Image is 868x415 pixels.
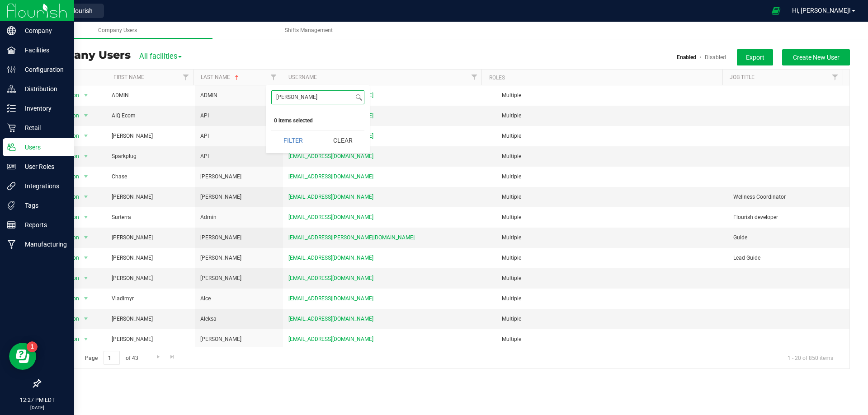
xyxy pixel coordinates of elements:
[274,117,362,124] div: 0 items selected
[266,70,281,85] a: Filter
[481,70,722,85] th: Roles
[200,152,209,161] span: API
[502,295,521,302] span: Multiple
[112,254,153,262] span: [PERSON_NAME]
[502,234,521,241] span: Multiple
[80,109,91,122] span: select
[47,75,103,81] div: Actions
[80,272,91,284] span: select
[793,54,840,61] span: Create New User
[502,336,521,342] span: Multiple
[288,294,373,303] span: [EMAIL_ADDRESS][DOMAIN_NAME]
[733,233,747,242] span: Guide
[7,182,16,191] inline-svg: Integrations
[7,26,16,35] inline-svg: Company
[737,49,773,65] button: Export
[80,312,91,325] span: select
[112,112,136,120] span: AIQ Ecom
[677,54,696,61] a: Enabled
[16,45,70,56] p: Facilities
[7,220,16,229] inline-svg: Reports
[766,2,786,19] span: Open Ecommerce Menu
[80,231,91,244] span: select
[113,74,144,80] a: First Name
[321,131,364,150] button: Clear
[733,213,778,222] span: Flourish developer
[16,239,70,250] p: Manufacturing
[200,193,241,201] span: [PERSON_NAME]
[502,194,521,200] span: Multiple
[112,173,127,181] span: Chase
[502,92,521,98] span: Multiple
[200,173,241,181] span: [PERSON_NAME]
[792,7,851,14] span: Hi, [PERSON_NAME]!
[200,315,217,323] span: Aleksa
[502,214,521,220] span: Multiple
[80,130,91,142] span: select
[16,103,70,114] p: Inventory
[9,343,36,370] iframe: Resource center
[112,193,153,201] span: [PERSON_NAME]
[80,211,91,224] span: select
[288,315,373,323] span: [EMAIL_ADDRESS][DOMAIN_NAME]
[7,46,16,55] inline-svg: Facilities
[7,84,16,93] inline-svg: Distribution
[200,132,209,140] span: API
[200,213,217,222] span: Admin
[112,274,153,283] span: [PERSON_NAME]
[112,315,153,323] span: [PERSON_NAME]
[80,292,91,305] span: select
[200,335,241,344] span: [PERSON_NAME]
[502,255,521,261] span: Multiple
[782,49,850,65] button: Create New User
[112,132,153,140] span: [PERSON_NAME]
[16,181,70,191] p: Integrations
[40,49,131,61] h3: Company Users
[151,351,165,363] a: Go to the next page
[746,54,764,61] span: Export
[77,351,146,365] span: Page of 43
[16,84,70,94] p: Distribution
[288,335,373,344] span: [EMAIL_ADDRESS][DOMAIN_NAME]
[16,122,70,133] p: Retail
[179,70,193,85] a: Filter
[200,274,241,283] span: [PERSON_NAME]
[112,213,131,222] span: Surterra
[7,201,16,210] inline-svg: Tags
[16,64,70,75] p: Configuration
[80,333,91,345] span: select
[7,123,16,132] inline-svg: Retail
[502,112,521,119] span: Multiple
[780,351,840,364] span: 1 - 20 of 850 items
[16,219,70,230] p: Reports
[80,252,91,264] span: select
[502,173,521,180] span: Multiple
[4,396,70,404] p: 12:27 PM EDT
[7,240,16,249] inline-svg: Manufacturing
[200,233,241,242] span: [PERSON_NAME]
[7,162,16,171] inline-svg: User Roles
[16,25,70,36] p: Company
[730,74,755,80] a: Job Title
[272,91,354,104] input: Search
[200,91,217,100] span: ADMIN
[285,27,333,33] span: Shifts Management
[502,153,521,159] span: Multiple
[80,191,91,203] span: select
[7,104,16,113] inline-svg: Inventory
[112,152,137,161] span: Sparkplug
[98,27,137,33] span: Company Users
[112,233,153,242] span: [PERSON_NAME]
[7,143,16,152] inline-svg: Users
[467,70,481,85] a: Filter
[139,52,182,61] span: All facilities
[166,351,179,363] a: Go to the last page
[7,65,16,74] inline-svg: Configuration
[733,193,786,201] span: Wellness Coordinator
[112,335,153,344] span: [PERSON_NAME]
[80,170,91,183] span: select
[201,74,241,80] a: Last Name
[112,91,129,100] span: ADMIN
[502,316,521,322] span: Multiple
[200,112,209,120] span: API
